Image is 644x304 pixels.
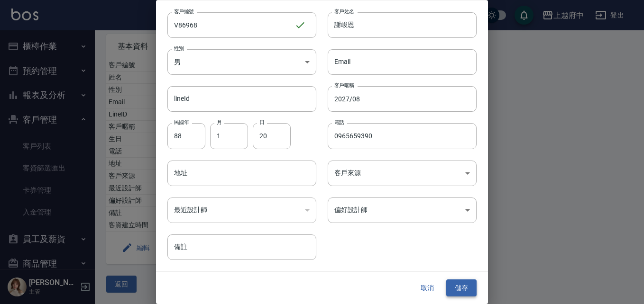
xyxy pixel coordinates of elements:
label: 客戶暱稱 [334,82,354,89]
div: 男 [167,49,316,75]
button: 取消 [412,279,442,297]
label: 客戶姓名 [334,8,354,15]
label: 客戶編號 [174,8,194,15]
label: 性別 [174,45,184,52]
label: 月 [217,119,221,126]
button: 儲存 [446,279,477,297]
label: 民國年 [174,119,189,126]
label: 日 [259,119,264,126]
label: 電話 [334,119,344,126]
